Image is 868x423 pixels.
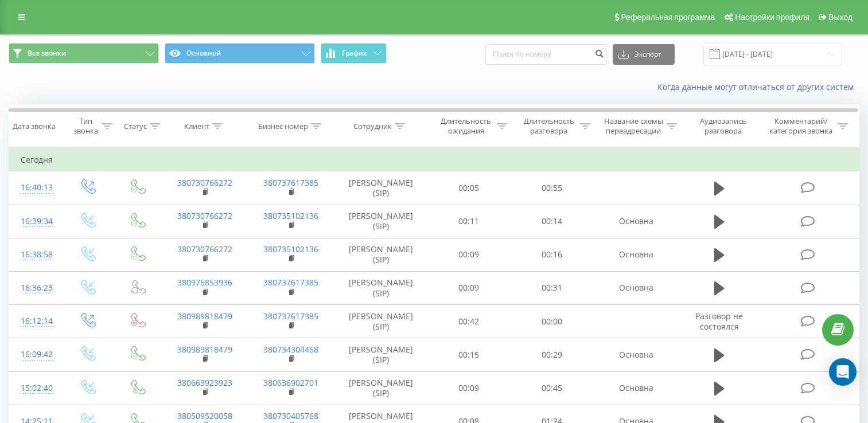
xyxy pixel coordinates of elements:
[510,205,593,238] td: 00:14
[657,81,859,92] a: Когда данные могут отличаться от других систем
[21,310,50,332] div: 16:12:14
[427,238,511,271] td: 00:09
[427,338,511,371] td: 00:15
[695,311,743,332] span: Разговор не состоялся
[9,43,159,64] button: Все звонки
[334,238,427,271] td: [PERSON_NAME] (SIP)
[263,244,318,254] a: 380735102136
[165,43,315,64] button: Основной
[485,44,607,65] input: Поиск по номеру
[334,205,427,238] td: [PERSON_NAME] (SIP)
[177,311,232,322] a: 380989818479
[72,116,99,136] div: Тип звонка
[21,343,50,366] div: 16:09:42
[21,277,50,299] div: 16:36:23
[604,116,664,136] div: Название схемы переадресации
[334,338,427,371] td: [PERSON_NAME] (SIP)
[263,311,318,322] a: 380737617385
[828,13,853,22] span: Выход
[427,305,511,338] td: 00:42
[263,277,318,288] a: 380737617385
[263,377,318,388] a: 380636902701
[334,171,427,205] td: [PERSON_NAME] (SIP)
[334,371,427,405] td: [PERSON_NAME] (SIP)
[177,377,232,388] a: 380663923923
[177,277,232,288] a: 380975853936
[829,358,857,386] div: Open Intercom Messenger
[342,49,367,57] span: График
[263,344,318,355] a: 380734304468
[510,271,593,304] td: 00:31
[184,122,209,131] div: Клиент
[621,13,715,22] span: Реферальная программа
[124,122,147,131] div: Статус
[177,410,232,421] a: 380509520058
[334,271,427,304] td: [PERSON_NAME] (SIP)
[177,244,232,254] a: 380730766272
[427,205,511,238] td: 00:11
[21,210,50,233] div: 16:39:34
[21,177,50,199] div: 16:40:13
[263,177,318,188] a: 380737617385
[510,171,593,205] td: 00:55
[263,210,318,221] a: 380735102136
[593,338,679,371] td: Основна
[21,244,50,266] div: 16:38:58
[177,210,232,221] a: 380730766272
[353,122,392,131] div: Сотрудник
[613,44,675,65] button: Экспорт
[258,122,308,131] div: Бизнес номер
[334,305,427,338] td: [PERSON_NAME] (SIP)
[768,116,835,136] div: Комментарий/категория звонка
[21,377,50,399] div: 15:02:40
[438,116,495,136] div: Длительность ожидания
[735,13,809,22] span: Настройки профиля
[177,177,232,188] a: 380730766272
[690,116,757,136] div: Аудиозапись разговора
[321,43,387,64] button: График
[593,238,679,271] td: Основна
[593,371,679,405] td: Основна
[427,271,511,304] td: 00:09
[263,410,318,421] a: 380730405768
[427,171,511,205] td: 00:05
[510,371,593,405] td: 00:45
[510,305,593,338] td: 00:00
[427,371,511,405] td: 00:09
[28,49,66,58] span: Все звонки
[593,271,679,304] td: Основна
[593,205,679,238] td: Основна
[13,122,56,131] div: Дата звонка
[510,238,593,271] td: 00:16
[510,338,593,371] td: 00:29
[177,344,232,355] a: 380989818479
[9,148,859,171] td: Сегодня
[520,116,577,136] div: Длительность разговора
